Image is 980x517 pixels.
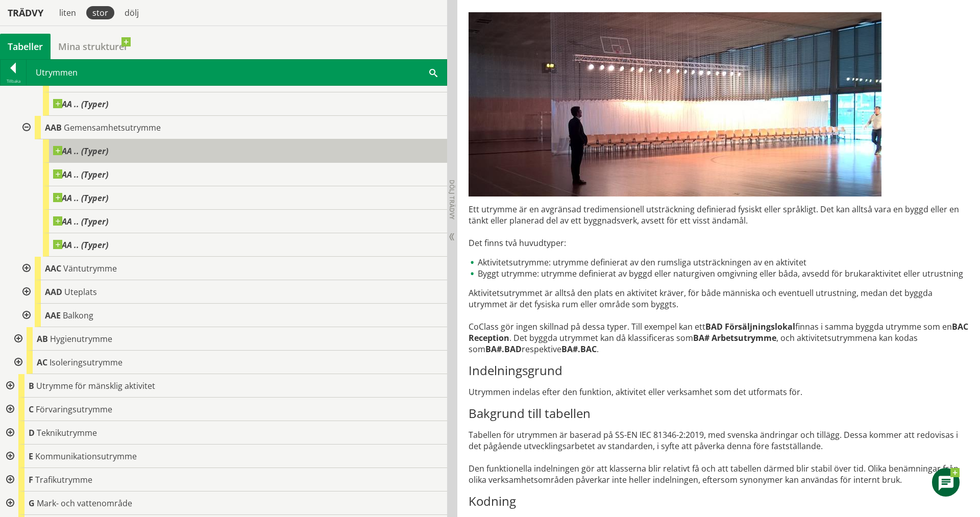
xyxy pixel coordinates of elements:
div: Gå till informationssidan för CoClass Studio [24,210,447,233]
span: AAD [45,286,62,298]
h3: Kodning [469,494,969,509]
strong: BAD Försäljningslokal [705,321,795,332]
span: Hygienutrymme [50,333,112,344]
span: Väntutrymme [63,263,117,274]
span: F [29,474,33,485]
span: AA .. (Typer) [53,240,108,250]
span: Uteplats [64,286,97,298]
div: Gå till informationssidan för CoClass Studio [16,116,447,257]
div: dölj [118,6,145,19]
span: AAE [45,310,61,321]
div: Trädvy [2,7,49,18]
span: E [29,451,33,462]
span: C [29,404,34,415]
span: Utrymme för mänsklig aktivitet [36,380,155,391]
li: Aktivitetsutrymme: utrymme definierat av den rumsliga utsträckningen av en aktivitet [469,257,969,268]
div: Utrymmen [27,60,447,85]
span: G [29,498,35,509]
div: Gå till informationssidan för CoClass Studio [16,257,447,280]
div: Gå till informationssidan för CoClass Studio [24,186,447,210]
span: Förvaringsutrymme [36,404,112,415]
span: AAC [45,263,61,274]
strong: BA#.BAD [485,343,522,355]
span: Kommunikationsutrymme [35,451,137,462]
span: Balkong [63,310,93,321]
img: utrymme.jpg [469,12,881,196]
span: Trafikutrymme [35,474,92,485]
span: AA .. (Typer) [53,169,108,180]
span: Teknikutrymme [37,427,97,438]
span: AC [37,357,47,368]
a: Mina strukturer [51,34,136,59]
span: Dölj trädvy [448,180,456,219]
span: AB [37,333,48,344]
strong: BAC Reception [469,321,968,343]
span: AA .. (Typer) [53,76,108,86]
div: Tillbaka [1,77,26,85]
span: Sök i tabellen [429,67,437,78]
span: AA .. (Typer) [53,193,108,203]
h3: Indelningsgrund [469,363,969,378]
div: Gå till informationssidan för CoClass Studio [8,351,447,374]
span: Isoleringsutrymme [50,357,122,368]
div: Gå till informationssidan för CoClass Studio [24,163,447,186]
strong: BA#.BAC [561,343,597,355]
span: AA .. (Typer) [53,99,108,109]
span: AA .. (Typer) [53,146,108,156]
div: stor [86,6,114,19]
div: Gå till informationssidan för CoClass Studio [24,92,447,116]
div: Gå till informationssidan för CoClass Studio [24,233,447,257]
div: Gå till informationssidan för CoClass Studio [16,280,447,304]
span: D [29,427,35,438]
div: liten [53,6,82,19]
div: Gå till informationssidan för CoClass Studio [24,139,447,163]
strong: BA# Arbetsutrymme [693,332,776,343]
span: Gemensamhetsutrymme [64,122,161,133]
div: Gå till informationssidan för CoClass Studio [16,304,447,327]
li: Byggt utrymme: utrymme definierat av byggd eller naturgiven omgivning eller båda, avsedd för bruk... [469,268,969,279]
span: AAB [45,122,62,133]
span: B [29,380,34,391]
div: Gå till informationssidan för CoClass Studio [8,327,447,351]
span: Mark- och vattenområde [37,498,132,509]
span: AA .. (Typer) [53,216,108,227]
h3: Bakgrund till tabellen [469,406,969,421]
